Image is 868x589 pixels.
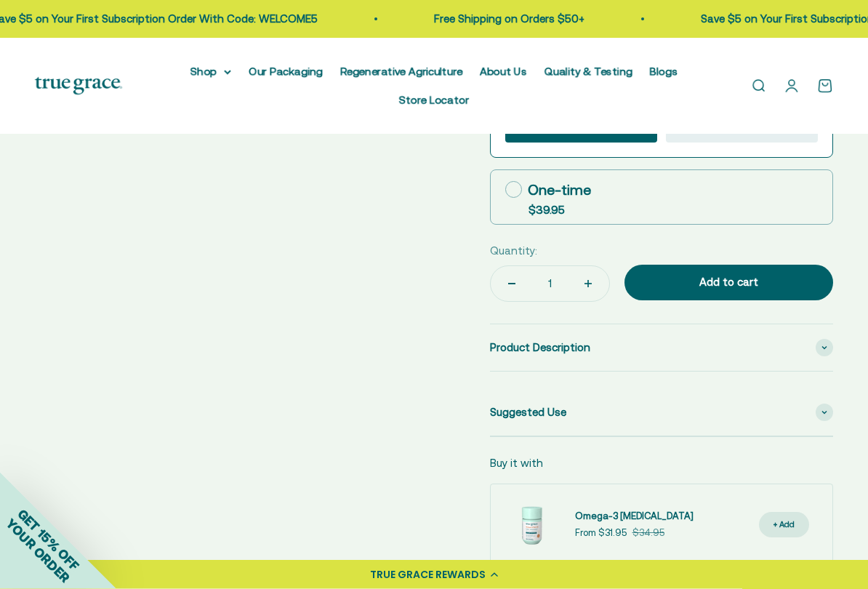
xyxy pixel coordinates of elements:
[490,390,834,436] summary: Suggested Use
[544,65,632,77] a: Quality & Testing
[575,526,627,542] sale-price: From $31.95
[340,65,462,77] a: Regenerative Agriculture
[490,455,543,473] p: Buy it with
[759,513,809,538] button: + Add
[575,511,694,522] span: Omega-3 [MEDICAL_DATA]
[312,12,462,25] a: Free Shipping on Orders $50+
[491,267,533,302] button: Decrease quantity
[773,518,795,532] div: + Add
[190,63,231,80] summary: Shop
[490,340,590,357] span: Product Description
[370,567,486,582] div: TRUE GRACE REWARDS
[502,497,560,555] img: Omega-3 Fish Oil for Brain, Heart, and Immune Health* Sustainably sourced, wild-caught Alaskan fi...
[567,267,609,302] button: Increase quantity
[650,65,678,77] a: Blogs
[399,94,469,106] a: Store Locator
[3,516,73,586] span: YOUR ORDER
[480,65,527,77] a: About Us
[490,325,834,372] summary: Product Description
[654,274,805,292] div: Add to cart
[249,65,323,77] a: Our Packaging
[632,526,664,542] compare-at-price: $34.95
[624,265,834,302] button: Add to cart
[15,506,82,574] span: GET 15% OFF
[490,404,566,422] span: Suggested Use
[575,510,694,525] a: Omega-3 [MEDICAL_DATA]
[490,243,537,260] label: Quantity:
